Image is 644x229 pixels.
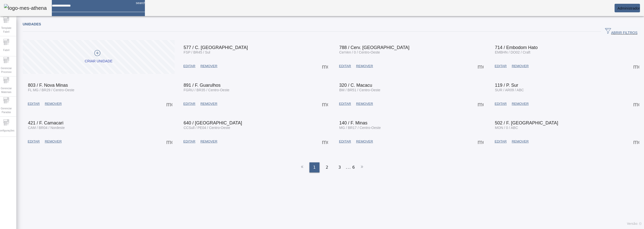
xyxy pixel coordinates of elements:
[181,62,198,71] button: EDITAR
[339,120,368,125] span: 140 / F. Minas
[627,222,641,225] span: Versão: ()
[184,45,248,50] span: 577 / C. [GEOGRAPHIC_DATA]
[356,101,373,106] span: REMOVER
[28,83,68,88] span: 803 / F. Nova Minas
[320,62,330,71] button: Mais
[45,139,62,144] span: REMOVER
[200,64,217,69] span: REMOVER
[45,101,62,106] span: REMOVER
[198,137,220,146] button: REMOVER
[2,47,11,54] span: Fabril
[339,139,351,144] span: EDITAR
[512,139,529,144] span: REMOVER
[339,88,380,92] span: BM / BR51 / Centro-Oeste
[356,64,373,69] span: REMOVER
[632,137,641,146] button: Mais
[353,137,375,146] button: REMOVER
[28,101,40,106] span: EDITAR
[476,62,485,71] button: Mais
[509,137,531,146] button: REMOVER
[23,40,175,74] button: Criar unidade
[183,139,195,144] span: EDITAR
[632,99,641,108] button: Mais
[512,101,529,106] span: REMOVER
[509,99,531,108] button: REMOVER
[200,101,217,106] span: REMOVER
[492,137,509,146] button: EDITAR
[25,137,42,146] button: EDITAR
[492,62,509,71] button: EDITAR
[356,139,373,144] span: REMOVER
[346,162,351,172] li: ...
[353,62,375,71] button: REMOVER
[28,120,63,125] span: 421 / F. Camacari
[184,120,242,125] span: 640 / [GEOGRAPHIC_DATA]
[509,62,531,71] button: REMOVER
[320,99,330,108] button: Mais
[326,164,328,170] span: 2
[28,88,74,92] span: FL MG / BR29 / Centro-Oeste
[495,139,507,144] span: EDITAR
[183,101,195,106] span: EDITAR
[28,139,40,144] span: EDITAR
[353,99,375,108] button: REMOVER
[184,83,221,88] span: 891 / F. Guarulhos
[42,99,64,108] button: REMOVER
[495,45,538,50] span: 714 / Embodom Hato
[632,62,641,71] button: Mais
[495,83,518,88] span: 119 / P. Sur
[338,164,341,170] span: 3
[339,126,381,130] span: MG / BR17 / Centro-Oeste
[339,64,351,69] span: EDITAR
[352,162,355,172] li: 6
[184,88,229,92] span: FGRU / BR35 / Centro-Oeste
[183,64,195,69] span: EDITAR
[337,62,354,71] button: EDITAR
[617,6,640,10] span: Administrador
[512,64,529,69] span: REMOVER
[339,45,410,50] span: 788 / Cerv. [GEOGRAPHIC_DATA]
[495,101,507,106] span: EDITAR
[181,137,198,146] button: EDITAR
[339,50,380,54] span: CerVen / 0 / Centro-Oeste
[165,99,174,108] button: Mais
[495,88,524,92] span: SUR / AR09 / ABC
[492,99,509,108] button: EDITAR
[337,99,354,108] button: EDITAR
[601,27,641,36] button: ABRIR FILTROS
[495,50,530,54] span: EMBHN / DO02 / Craft
[476,99,485,108] button: Mais
[200,139,217,144] span: REMOVER
[605,28,637,35] span: ABRIR FILTROS
[476,137,485,146] button: Mais
[4,4,47,12] img: logo-mes-athena
[165,137,174,146] button: Mais
[28,126,65,130] span: CAM / BR04 / Nordeste
[198,62,220,71] button: REMOVER
[184,126,230,130] span: CCSull / PE04 / Centro-Oeste
[85,59,112,64] div: Criar unidade
[495,64,507,69] span: EDITAR
[320,137,330,146] button: Mais
[495,120,558,125] span: 502 / F. [GEOGRAPHIC_DATA]
[339,101,351,106] span: EDITAR
[337,137,354,146] button: EDITAR
[339,83,372,88] span: 320 / C. Macacu
[181,99,198,108] button: EDITAR
[25,99,42,108] button: EDITAR
[23,22,41,26] span: Unidades
[184,50,210,54] span: FSP / BR45 / Sul
[495,126,518,130] span: MON / 0 / ABC
[42,137,64,146] button: REMOVER
[198,99,220,108] button: REMOVER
